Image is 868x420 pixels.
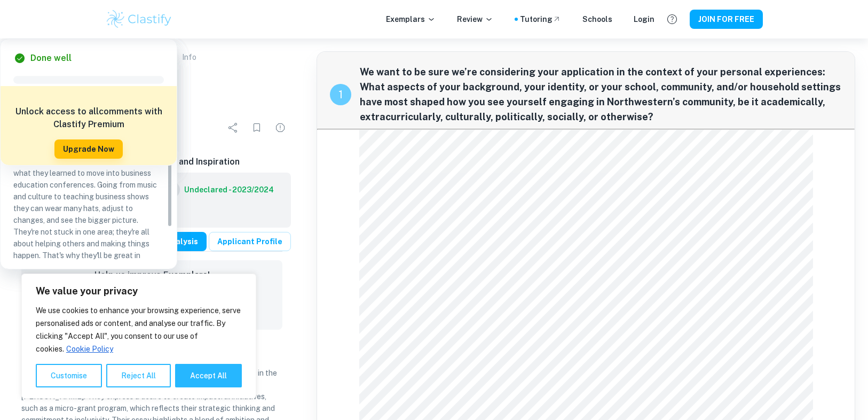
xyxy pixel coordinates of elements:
[106,364,171,387] button: Reject All
[182,51,196,63] p: Info
[36,304,242,355] p: We use cookies to enhance your browsing experience, serve personalised ads or content, and analys...
[105,9,173,30] img: Clastify logo
[36,364,102,387] button: Customise
[360,65,842,125] span: We want to be sure we’re considering your application in the context of your personal experiences...
[66,344,114,354] a: Cookie Policy
[54,139,123,159] button: Upgrade Now
[6,105,171,131] h6: Unlock access to all comments with Clastify Premium
[30,52,72,65] h6: Done well
[13,85,164,297] p: This applicant doesn't just finish what they start; they think big. The success of the Scout Song...
[209,232,291,251] a: Applicant Profile
[520,13,561,25] a: Tutoring
[634,13,654,25] a: Login
[175,364,242,387] button: Accept All
[223,117,244,138] div: Share
[457,13,493,25] p: Review
[36,285,242,298] p: We value your privacy
[21,274,256,399] div: We value your privacy
[246,117,267,138] div: Bookmark
[582,13,612,25] a: Schools
[690,10,763,29] button: JOIN FOR FREE
[663,10,681,28] button: Help and Feedback
[386,13,436,25] p: Exemplars
[270,117,291,138] div: Report issue
[184,184,274,196] h6: Undeclared - 2023/2024
[330,84,351,105] div: recipe
[184,181,274,198] a: Undeclared - 2023/2024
